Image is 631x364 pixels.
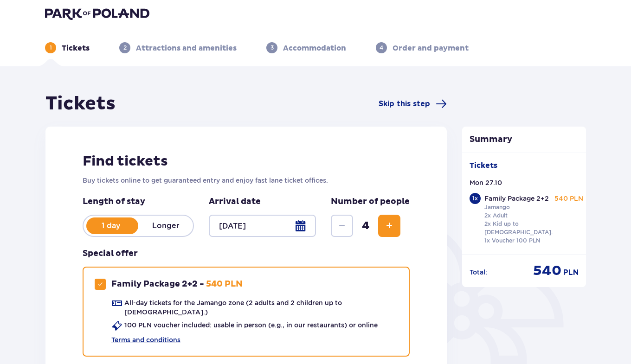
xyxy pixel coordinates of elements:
p: 2 [123,44,127,52]
p: Number of people [331,196,410,207]
p: 1 day [84,221,138,231]
span: 4 [355,219,376,233]
p: Mon 27.10 [470,178,502,187]
p: Summary [462,134,586,145]
p: Accommodation [283,43,346,53]
p: Jamango [484,203,510,211]
p: 3 [270,44,274,52]
p: Family Package 2+2 [484,194,549,203]
p: Order and payment [393,43,469,53]
div: 4Order and payment [376,42,469,53]
p: Family Package 2+2 - [111,279,204,290]
p: Attractions and amenities [136,43,237,53]
p: Buy tickets online to get guaranteed entry and enjoy fast lane ticket offices. [83,176,410,185]
p: 540 PLN [206,279,243,290]
p: Longer [138,221,193,231]
div: 2Attractions and amenities [119,42,237,53]
p: 4 [380,44,383,52]
p: 540 PLN [554,194,583,203]
p: 2x Adult 2x Kid up to [DEMOGRAPHIC_DATA]. 1x Voucher 100 PLN [484,211,553,245]
span: 540 [533,262,561,280]
p: Tickets [470,160,497,171]
span: Skip this step [379,99,430,109]
div: 3Accommodation [266,42,346,53]
a: Skip this step [379,98,447,109]
span: PLN [563,268,579,278]
h3: Special offer [83,248,138,259]
img: Park of Poland logo [45,7,149,20]
div: 1 x [470,193,481,204]
p: Length of stay [83,196,194,207]
p: All-day tickets for the Jamango zone (2 adults and 2 children up to [DEMOGRAPHIC_DATA].) [124,298,398,317]
button: Increase [378,215,400,237]
p: Total : [470,268,487,277]
p: Arrival date [209,196,261,207]
h2: Find tickets [83,153,410,170]
a: Terms and conditions [111,335,180,345]
button: Decrease [331,215,353,237]
p: Tickets [62,43,90,53]
h1: Tickets [45,92,116,115]
p: 1 [50,44,52,52]
div: 1Tickets [45,42,90,53]
p: 100 PLN voucher included: usable in person (e.g., in our restaurants) or online [124,320,378,330]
